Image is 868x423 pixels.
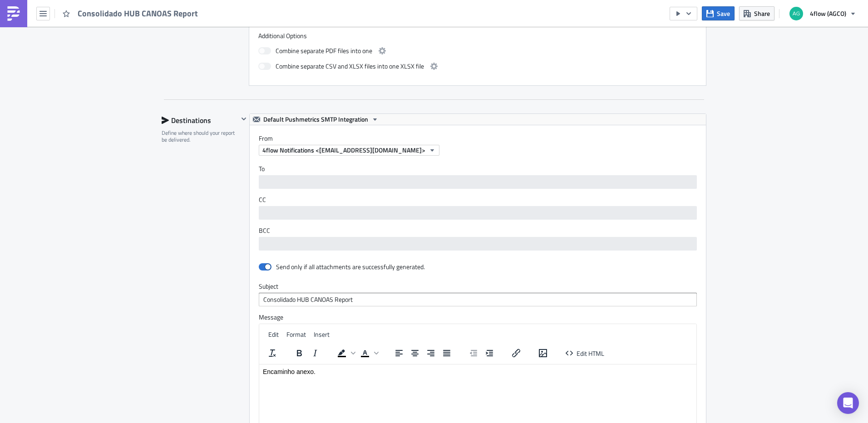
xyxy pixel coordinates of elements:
[754,9,770,18] span: Share
[357,347,380,359] div: Text color
[508,347,524,359] button: Insert/edit link
[6,6,21,21] img: PushMetrics
[407,347,423,359] button: Align center
[259,145,439,156] button: 4flow Notifications <[EMAIL_ADDRESS][DOMAIN_NAME]>
[423,347,439,359] button: Align right
[577,348,604,358] span: Edit HTML
[439,347,454,359] button: Justify
[259,226,697,235] label: BCC
[263,114,368,125] span: Default Pushmetrics SMTP Integration
[258,32,697,40] label: Additional Options
[535,347,551,359] button: Insert/edit image
[702,6,735,20] button: Save
[265,347,280,359] button: Clear formatting
[810,9,846,18] span: 4flow (AGCO)
[739,6,774,20] button: Share
[276,45,372,56] span: Combine separate PDF files into one
[466,347,481,359] button: Decrease indent
[307,347,323,359] button: Italic
[259,134,706,143] label: From
[784,4,861,24] button: 4flow (AGCO)
[259,165,697,173] label: To
[262,145,425,155] span: 4flow Notifications <[EMAIL_ADDRESS][DOMAIN_NAME]>
[259,196,697,204] label: CC
[250,114,382,125] button: Default Pushmetrics SMTP Integration
[562,347,608,359] button: Edit HTML
[837,392,859,414] div: Open Intercom Messenger
[334,347,357,359] div: Background color
[482,347,497,359] button: Increase indent
[276,263,425,271] div: Send only if all attachments are successfully generated.
[717,9,730,18] span: Save
[162,129,238,143] div: Define where should your report be delivered.
[291,347,307,359] button: Bold
[789,6,804,21] img: Avatar
[391,347,407,359] button: Align left
[238,113,249,124] button: Hide content
[268,330,279,339] span: Edit
[78,8,199,19] span: Consolidado HUB CANOAS Report
[276,61,424,72] span: Combine separate CSV and XLSX files into one XLSX file
[259,313,697,321] label: Message
[314,330,330,339] span: Insert
[259,282,697,290] label: Subject
[162,113,238,127] div: Destinations
[286,330,306,339] span: Format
